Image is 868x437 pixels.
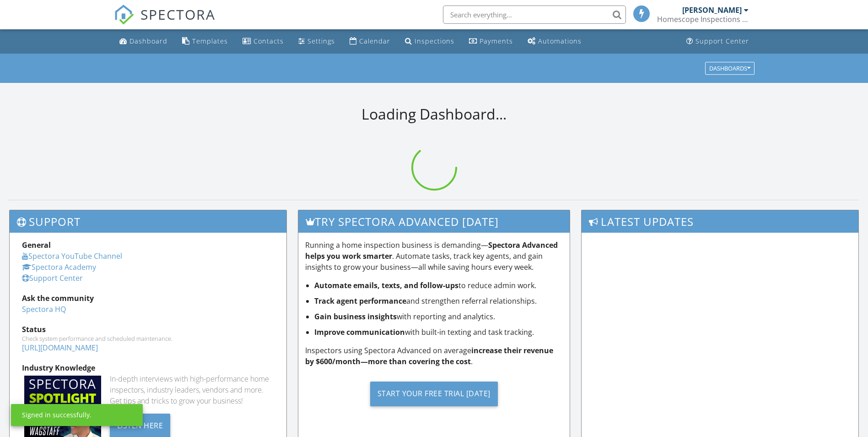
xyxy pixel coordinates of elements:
[695,37,749,45] div: Support Center
[305,345,553,366] strong: increase their revenue by $600/month—more than covering the cost
[305,374,563,413] a: Start Your Free Trial [DATE]
[443,5,626,24] input: Search everything...
[305,240,558,261] strong: Spectora Advanced helps you work smarter
[415,37,454,45] div: Inspections
[22,335,274,342] div: Check system performance and scheduled maintenance.
[22,304,66,314] a: Spectora HQ
[314,327,563,338] li: with built-in texting and task tracking.
[110,420,171,430] a: Listen Here
[22,293,274,304] div: Ask the community
[480,37,513,45] div: Payments
[346,33,394,50] a: Calendar
[305,240,563,273] p: Running a home inspection business is demanding— . Automate tasks, track key agents, and gain ins...
[524,33,585,50] a: Automations (Basic)
[709,65,750,71] div: Dashboards
[129,37,167,45] div: Dashboard
[22,343,98,353] a: [URL][DOMAIN_NAME]
[22,410,92,420] div: Signed in successfully.
[10,210,286,233] h3: Support
[22,362,274,373] div: Industry Knowledge
[314,280,563,291] li: to reduce admin work.
[359,37,390,45] div: Calendar
[22,240,51,250] strong: General
[22,324,274,335] div: Status
[683,33,753,50] a: Support Center
[401,33,458,50] a: Inspections
[314,295,563,306] li: and strengthen referral relationships.
[538,37,582,45] div: Automations
[140,5,216,24] span: SPECTORA
[178,33,232,50] a: Templates
[314,311,397,322] strong: Gain business insights
[295,33,339,50] a: Settings
[305,345,563,367] p: Inspectors using Spectora Advanced on average .
[582,210,858,233] h3: Latest Updates
[314,280,458,290] strong: Automate emails, texts, and follow-ups
[298,210,570,233] h3: Try spectora advanced [DATE]
[110,373,274,406] div: In-depth interviews with high-performance home inspectors, industry leaders, vendors and more. Ge...
[22,251,122,261] a: Spectora YouTube Channel
[116,33,171,50] a: Dashboard
[314,327,405,337] strong: Improve communication
[307,37,335,45] div: Settings
[114,12,216,32] a: SPECTORA
[114,5,134,25] img: The Best Home Inspection Software - Spectora
[314,311,563,322] li: with reporting and analytics.
[682,5,742,15] div: [PERSON_NAME]
[239,33,287,50] a: Contacts
[22,273,83,283] a: Support Center
[22,262,96,272] a: Spectora Academy
[314,296,406,306] strong: Track agent performance
[370,382,498,406] div: Start Your Free Trial [DATE]
[657,15,749,24] div: Homescope Inspections Inc.
[253,37,284,45] div: Contacts
[192,37,228,45] div: Templates
[465,33,517,50] a: Payments
[705,62,755,75] button: Dashboards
